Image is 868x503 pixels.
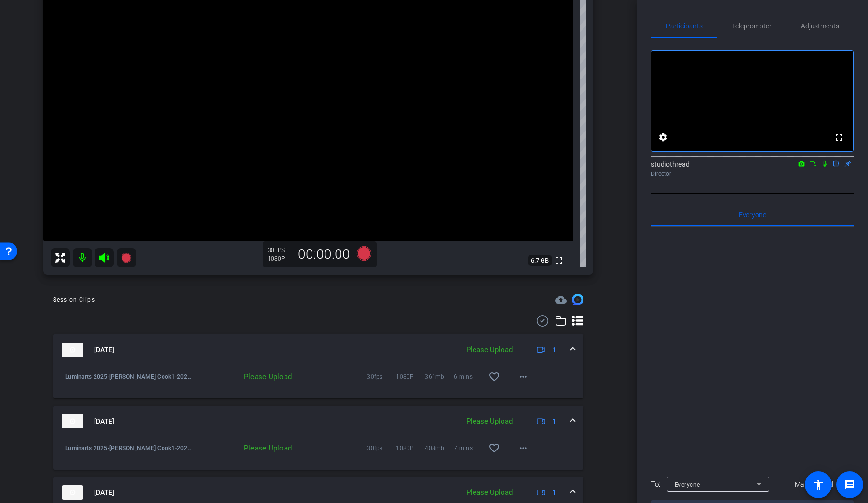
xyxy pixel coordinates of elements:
span: 6 mins [454,372,483,382]
div: thumb-nail[DATE]Please Upload1 [53,365,583,398]
mat-icon: flip [830,159,842,168]
span: Participants [666,23,703,29]
span: 408mb [425,443,454,453]
span: FPS [274,247,285,253]
div: Please Upload [194,443,297,453]
div: studiothread [651,159,854,178]
span: 1080P [396,372,425,382]
img: Session clips [572,294,583,305]
mat-icon: favorite_border [488,442,500,454]
span: 1 [552,416,556,426]
button: Mark all read [775,476,854,493]
div: Director [651,170,854,178]
div: To: [651,479,660,490]
mat-icon: favorite_border [488,371,500,383]
span: [DATE] [94,488,114,498]
span: [DATE] [94,416,114,426]
span: [DATE] [94,345,114,355]
span: 1080P [396,443,425,453]
mat-icon: fullscreen [553,255,565,266]
mat-icon: accessibility [813,479,824,490]
span: 30fps [367,443,396,453]
span: Adjustments [801,23,839,29]
span: Luminarts 2025-[PERSON_NAME] Cook1-2025-09-12-14-06-46-475-0 [65,372,194,382]
img: thumb-nail [62,414,83,428]
span: 1 [552,345,556,355]
mat-icon: more_horiz [517,371,529,383]
span: Luminarts 2025-[PERSON_NAME] Cook1-2025-09-12-13-59-43-108-0 [65,443,194,453]
div: Please Upload [461,344,517,356]
div: Session Clips [53,295,95,304]
mat-icon: cloud_upload [555,294,567,305]
span: 361mb [425,372,454,382]
img: thumb-nail [62,485,83,500]
div: thumb-nail[DATE]Please Upload1 [53,437,583,470]
span: Teleprompter [732,23,772,29]
img: thumb-nail [62,343,83,357]
span: Destinations for your clips [555,294,567,305]
mat-expansion-panel-header: thumb-nail[DATE]Please Upload1 [53,334,583,365]
span: Mark all read [795,479,833,490]
div: Please Upload [194,372,297,382]
mat-expansion-panel-header: thumb-nail[DATE]Please Upload1 [53,406,583,437]
span: Everyone [739,212,766,218]
span: 1 [552,488,556,498]
span: Everyone [675,481,700,488]
div: Please Upload [461,416,517,427]
span: 6.7 GB [528,255,552,266]
span: 30fps [367,372,396,382]
div: 30 [268,246,292,254]
mat-icon: settings [657,132,669,143]
div: 1080P [268,255,292,263]
mat-icon: more_horiz [517,442,529,454]
span: 7 mins [454,443,483,453]
mat-icon: fullscreen [833,132,845,143]
div: 00:00:00 [292,246,356,263]
div: Please Upload [461,487,517,498]
mat-icon: message [844,479,855,490]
